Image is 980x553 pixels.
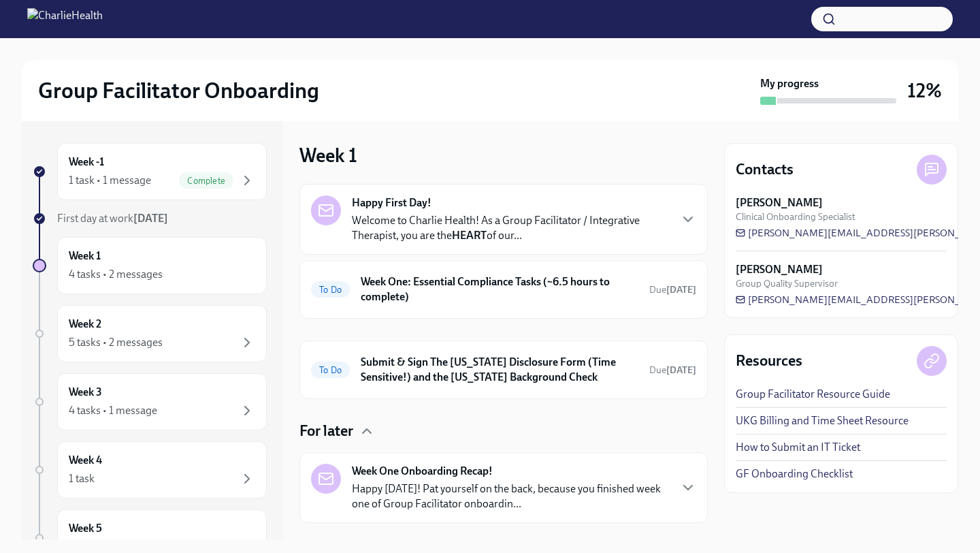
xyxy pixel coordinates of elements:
[69,385,102,400] h6: Week 3
[311,285,350,295] span: To Do
[38,77,319,104] h2: Group Facilitator Onboarding
[666,364,696,376] strong: [DATE]
[352,481,669,511] p: Happy [DATE]! Pat yourself on the back, because you finished week one of Group Facilitator onboar...
[33,305,267,362] a: Week 25 tasks • 2 messages
[299,421,708,441] div: For later
[69,453,102,468] h6: Week 4
[736,262,823,277] strong: [PERSON_NAME]
[33,211,267,226] a: First day at work[DATE]
[69,471,95,486] div: 1 task
[649,364,696,376] span: Due
[69,521,102,536] h6: Week 5
[311,352,696,388] a: To DoSubmit & Sign The [US_STATE] Disclosure Form (Time Sensitive!) and the [US_STATE] Background...
[352,464,493,479] strong: Week One Onboarding Recap!
[736,210,855,223] span: Clinical Onboarding Specialist
[33,237,267,294] a: Week 14 tasks • 2 messages
[736,467,853,481] a: GF Onboarding Checklist
[452,229,487,242] strong: HEART
[69,335,163,350] div: 5 tasks • 2 messages
[361,355,638,385] h6: Submit & Sign The [US_STATE] Disclosure Form (Time Sensitive!) and the [US_STATE] Background Check
[907,78,942,103] h3: 12%
[179,176,233,186] span: Complete
[666,284,696,296] strong: [DATE]
[736,413,909,428] a: UKG Billing and Time Sheet Resource
[133,212,168,225] strong: [DATE]
[736,387,890,402] a: Group Facilitator Resource Guide
[69,155,104,170] h6: Week -1
[649,284,696,296] span: Due
[352,213,669,243] p: Welcome to Charlie Health! As a Group Facilitator / Integrative Therapist, you are the of our...
[736,440,860,455] a: How to Submit an IT Ticket
[69,317,101,332] h6: Week 2
[736,195,823,210] strong: [PERSON_NAME]
[649,364,696,377] span: October 8th, 2025 10:00
[649,283,696,296] span: October 6th, 2025 10:00
[33,441,267,499] a: Week 41 task
[27,8,103,30] img: CharlieHealth
[57,212,168,225] span: First day at work
[69,249,101,264] h6: Week 1
[299,143,357,168] h3: Week 1
[299,421,353,441] h4: For later
[33,373,267,430] a: Week 34 tasks • 1 message
[352,195,431,210] strong: Happy First Day!
[311,272,696,307] a: To DoWeek One: Essential Compliance Tasks (~6.5 hours to complete)Due[DATE]
[311,365,350,375] span: To Do
[736,277,838,290] span: Group Quality Supervisor
[736,159,794,180] h4: Contacts
[760,76,819,91] strong: My progress
[361,274,638,304] h6: Week One: Essential Compliance Tasks (~6.5 hours to complete)
[69,173,151,188] div: 1 task • 1 message
[69,403,157,418] div: 4 tasks • 1 message
[69,267,163,282] div: 4 tasks • 2 messages
[736,351,802,371] h4: Resources
[33,143,267,200] a: Week -11 task • 1 messageComplete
